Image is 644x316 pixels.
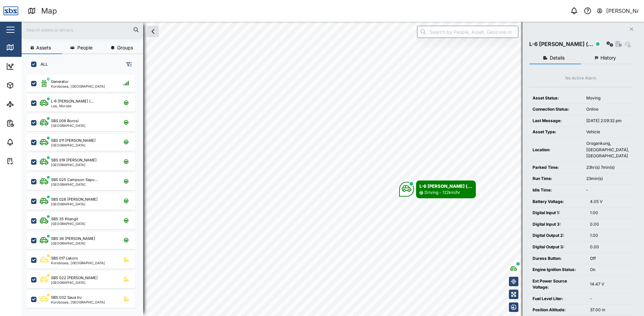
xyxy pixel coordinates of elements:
div: [GEOGRAPHIC_DATA] [51,281,98,284]
div: Korobosea, [GEOGRAPHIC_DATA] [51,261,105,265]
div: L-6 [PERSON_NAME] (... [51,98,94,104]
div: 1.00 [590,210,629,216]
div: Driving - 122km/hr [424,189,460,196]
div: Last Message: [533,118,579,124]
div: Assets [18,82,38,89]
div: Dashboard [18,63,48,70]
label: ALL [36,62,48,67]
div: 37.00 m [590,307,629,313]
span: History [600,55,616,60]
div: Tasks [18,157,36,165]
div: Ext Power Source Voltage: [533,278,583,291]
div: Run Time: [533,176,579,182]
canvas: Map [22,22,644,316]
div: SBS 019 [PERSON_NAME] [51,157,97,163]
div: SBS 35 Kilangit [51,216,78,222]
div: Alarms [18,138,38,146]
div: 0.00 [590,244,629,250]
div: Korobosea, [GEOGRAPHIC_DATA] [51,85,105,88]
div: SBS 008 Borosi [51,118,79,124]
div: [GEOGRAPHIC_DATA] [51,143,96,147]
div: SBS 026 [PERSON_NAME] [51,197,98,202]
div: Reports [18,119,41,127]
div: Duress Button: [533,255,583,262]
span: Details [550,55,565,60]
div: Moving [586,95,629,101]
input: Search by People, Asset, Geozone or Place [417,26,518,38]
div: - [590,296,629,302]
div: 23min(s) [586,176,629,182]
div: Off [590,255,629,262]
div: 0.00 [590,221,629,228]
div: 14.47 V [590,281,629,288]
div: SBS 36 [PERSON_NAME] [51,236,95,242]
div: [DATE] 2:09:32 pm [586,118,629,124]
span: People [77,45,93,50]
div: Fuel Level Liter: [533,296,583,302]
div: [GEOGRAPHIC_DATA] [51,163,97,166]
span: Assets [36,45,51,50]
div: Asset Type: [533,129,579,135]
div: [GEOGRAPHIC_DATA] [51,124,85,127]
div: 1.00 [590,232,629,239]
div: Location: [533,147,579,153]
div: Battery Voltage: [533,199,583,205]
div: Vehicle [586,129,629,135]
div: Connection Status: [533,106,579,113]
div: [GEOGRAPHIC_DATA] [51,222,85,225]
div: Engine Ignition Status: [533,267,583,273]
div: L-6 [PERSON_NAME] (... [529,40,593,48]
div: [GEOGRAPHIC_DATA] [51,242,95,245]
div: Position Altitude: [533,307,583,313]
div: - [586,187,629,194]
div: 23hr(s) 7min(s) [586,164,629,171]
div: Map [41,5,57,17]
div: [GEOGRAPHIC_DATA] [51,183,98,186]
div: No Active Alarm [565,75,596,82]
div: SBS 022 [PERSON_NAME] [51,275,98,281]
div: L-6 [PERSON_NAME] (... [419,183,472,189]
div: SBS 011 [PERSON_NAME] [51,138,96,143]
input: Search assets or drivers [26,25,139,35]
div: Digital Output 3: [533,244,583,250]
div: Digital Output 2: [533,232,583,239]
div: Digital Input 1: [533,210,583,216]
div: Lae, Morobe [51,104,94,108]
div: SBS 025 Campson Sapu... [51,177,98,183]
div: Parked Time: [533,164,579,171]
div: Online [586,106,629,113]
div: On [590,267,629,273]
div: grid [27,72,143,311]
div: [PERSON_NAME] [606,7,639,15]
div: Generator [51,79,69,85]
div: Idle Time: [533,187,579,194]
div: Sites [18,100,34,108]
div: [GEOGRAPHIC_DATA] [51,202,98,206]
span: Groups [117,45,133,50]
div: Korobosea, [GEOGRAPHIC_DATA] [51,300,105,304]
button: [PERSON_NAME] [596,6,639,16]
div: 4.05 V [590,199,629,205]
div: Asset Status: [533,95,579,101]
div: Digital Input 3: [533,221,583,228]
img: Main Logo [3,3,18,18]
div: SBS 032 Saua Iru [51,295,82,300]
div: SBS 017 Lakoro [51,255,78,261]
div: Map [18,44,33,51]
div: Orogankung, [GEOGRAPHIC_DATA], [GEOGRAPHIC_DATA] [586,140,629,159]
div: Map marker [399,180,476,198]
